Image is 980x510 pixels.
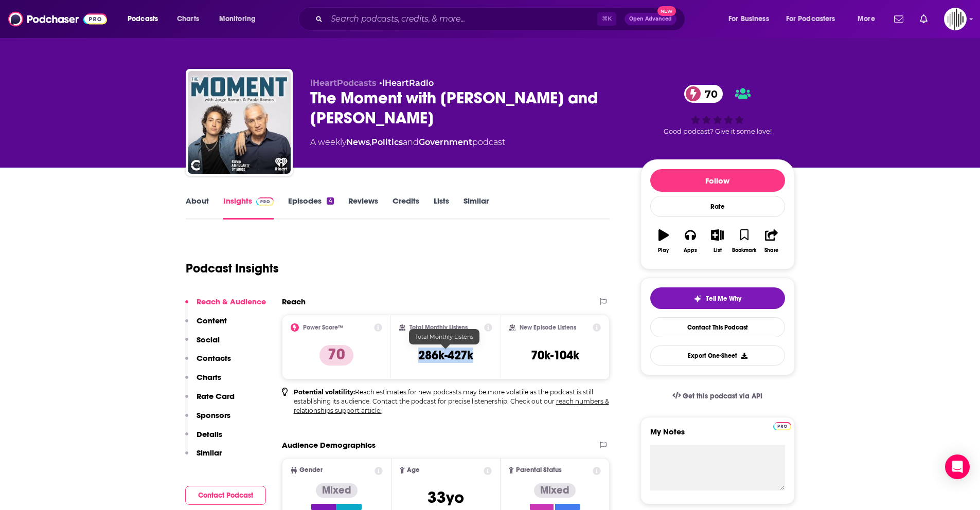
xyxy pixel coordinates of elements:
div: Apps [684,247,697,253]
h2: Power Score™ [303,324,343,331]
img: Podchaser - Follow, Share and Rate Podcasts [8,9,107,29]
span: Age [407,467,420,473]
img: User Profile [944,8,967,30]
img: Podchaser Pro [773,422,791,430]
span: ⌘ K [597,12,616,26]
span: Tell Me Why [706,295,741,303]
a: Reviews [348,196,378,220]
span: iHeartPodcasts [310,78,377,88]
a: Show notifications dropdown [890,10,907,28]
button: Play [650,223,677,260]
p: Reach estimates for new podcasts may be more volatile as the podcast is still establishing its au... [294,388,610,415]
img: The Moment with Jorge Ramos and Paola Ramos [188,71,291,174]
p: Similar [197,448,222,458]
p: Reach & Audience [197,297,266,306]
h2: Reach [282,297,306,306]
button: Follow [650,169,785,192]
a: InsightsPodchaser Pro [223,196,274,220]
button: open menu [120,11,171,27]
div: Mixed [316,483,358,498]
button: Bookmark [731,223,758,260]
a: Lists [434,196,449,220]
p: Details [197,429,222,439]
p: Contacts [197,353,231,363]
span: , [370,137,371,147]
p: Rate Card [197,391,235,401]
button: open menu [779,11,850,27]
button: Contacts [185,353,231,372]
span: 33 yo [427,487,464,507]
span: Good podcast? Give it some love! [664,128,772,135]
span: New [657,6,676,16]
button: Rate Card [185,391,235,410]
div: A weekly podcast [310,136,505,149]
div: Play [658,247,669,253]
p: Sponsors [197,410,230,420]
p: 70 [319,345,353,366]
button: Social [185,335,220,354]
a: reach numbers & relationships support article. [294,397,609,414]
a: Politics [371,137,403,147]
label: My Notes [650,427,785,445]
button: open menu [721,11,782,27]
p: Social [197,335,220,344]
div: Search podcasts, credits, & more... [308,7,695,31]
span: For Podcasters [786,12,835,26]
button: Apps [677,223,704,260]
img: tell me why sparkle [693,295,702,303]
button: Share [758,223,785,260]
span: For Business [728,12,769,26]
a: iHeartRadio [382,78,434,88]
button: List [704,223,730,260]
button: Reach & Audience [185,297,266,316]
span: Total Monthly Listens [415,333,473,340]
button: Show profile menu [944,8,967,30]
img: Podchaser Pro [256,197,274,206]
span: and [403,137,419,147]
a: About [186,196,209,220]
b: Potential volatility: [294,388,355,396]
span: Charts [177,12,199,26]
a: News [346,137,370,147]
span: 70 [694,85,723,103]
a: 70 [684,85,723,103]
h2: New Episode Listens [520,324,576,331]
button: Content [185,316,227,335]
div: 70Good podcast? Give it some love! [640,78,795,142]
input: Search podcasts, credits, & more... [327,11,597,27]
span: More [858,12,875,26]
span: Monitoring [219,12,256,26]
button: Open AdvancedNew [625,13,676,25]
a: Charts [170,11,205,27]
div: 4 [327,197,333,205]
div: Rate [650,196,785,217]
div: List [714,247,722,253]
h3: 70k-104k [531,348,579,363]
a: Pro website [773,421,791,430]
button: open menu [212,11,269,27]
p: Charts [197,372,221,382]
h1: Podcast Insights [186,261,279,276]
h2: Total Monthly Listens [409,324,468,331]
div: Share [764,247,778,253]
button: Details [185,429,222,448]
a: Government [419,137,472,147]
span: • [379,78,434,88]
button: tell me why sparkleTell Me Why [650,287,785,309]
a: Show notifications dropdown [916,10,932,28]
button: Contact Podcast [185,486,266,505]
button: open menu [850,11,888,27]
a: Credits [393,196,419,220]
button: Similar [185,448,222,467]
p: Content [197,316,227,325]
button: Export One-Sheet [650,345,785,366]
span: Gender [299,467,323,473]
div: Open Intercom Messenger [945,454,970,479]
span: Get this podcast via API [683,392,762,400]
a: Episodes4 [288,196,333,220]
div: Bookmark [732,247,756,253]
h2: Audience Demographics [282,440,376,450]
a: Get this podcast via API [664,384,771,409]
